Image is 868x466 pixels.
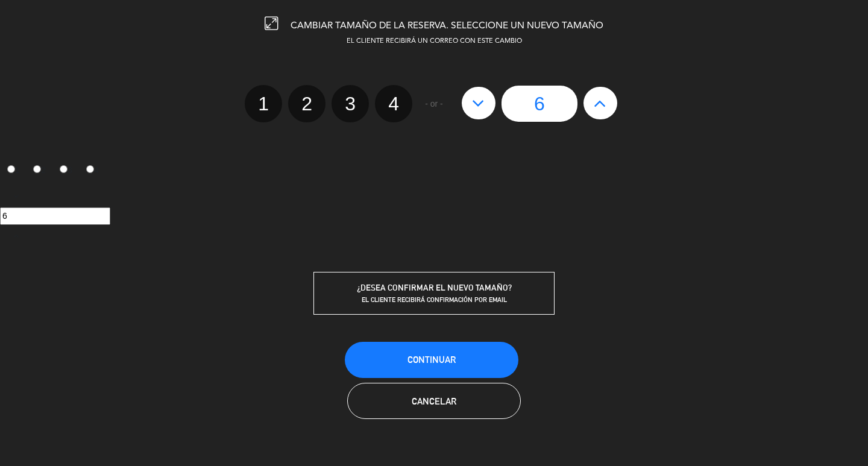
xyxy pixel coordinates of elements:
label: 4 [79,160,105,181]
input: 2 [33,165,41,173]
label: 3 [332,85,369,122]
button: Continuar [345,342,518,378]
input: 1 [7,165,15,173]
label: 2 [288,85,325,122]
span: Continuar [407,354,456,365]
label: 3 [53,160,80,181]
span: EL CLIENTE RECIBIRÁ UN CORREO CON ESTE CAMBIO [347,38,522,45]
button: Cancelar [347,383,521,419]
label: 2 [27,160,53,181]
span: ¿DESEA CONFIRMAR EL NUEVO TAMAÑO? [357,283,512,292]
span: Cancelar [412,396,456,406]
span: - or - [425,97,443,111]
label: 1 [245,85,282,122]
span: EL CLIENTE RECIBIRÁ CONFIRMACIÓN POR EMAIL [362,295,507,304]
span: CAMBIAR TAMAÑO DE LA RESERVA. SELECCIONE UN NUEVO TAMAÑO [291,21,603,31]
input: 3 [60,165,68,173]
label: 4 [375,85,412,122]
input: 4 [86,165,94,173]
